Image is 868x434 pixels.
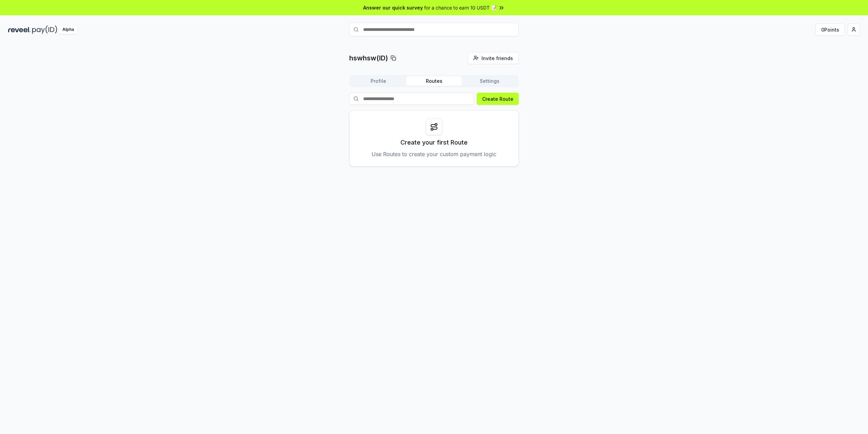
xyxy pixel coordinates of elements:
[477,93,519,105] button: Create Route
[406,76,462,86] button: Routes
[349,53,388,63] p: hswhsw(ID)
[481,55,513,62] span: Invite friends
[462,76,517,86] button: Settings
[363,4,423,11] span: Answer our quick survey
[815,23,845,36] button: 0Points
[424,4,497,11] span: for a chance to earn 10 USDT 📝
[351,76,406,86] button: Profile
[400,138,468,147] p: Create your first Route
[372,150,496,158] p: Use Routes to create your custom payment logic
[8,25,31,34] img: reveel_dark
[468,52,519,64] button: Invite friends
[32,25,57,34] img: pay_id
[59,25,78,34] div: Alpha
